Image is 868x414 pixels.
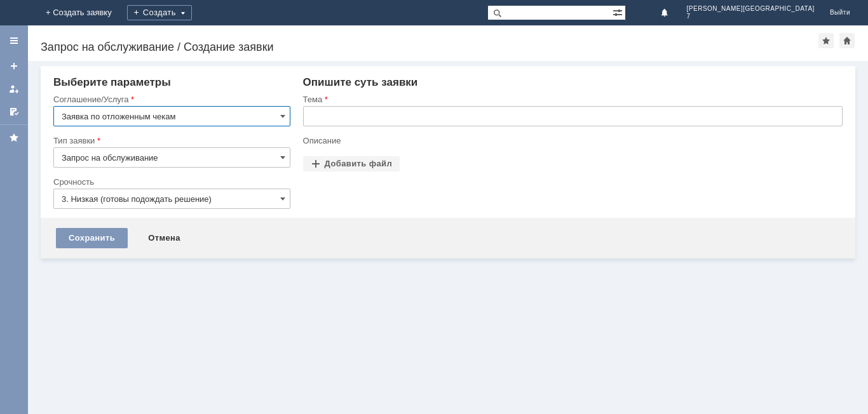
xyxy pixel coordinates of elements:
span: Расширенный поиск [613,6,625,18]
a: Мои согласования [4,102,24,122]
div: Создать [127,5,192,20]
a: Мои заявки [4,79,24,99]
span: 7 [687,13,815,20]
div: Тема [303,95,840,103]
div: Добавить в избранное [818,33,834,48]
div: Соглашение/Услуга [53,95,288,103]
div: Тип заявки [53,137,288,145]
div: Описание [303,137,840,145]
div: Сделать домашней страницей [839,33,855,48]
span: Выберите параметры [53,76,171,88]
div: Запрос на обслуживание / Создание заявки [41,41,818,53]
span: [PERSON_NAME][GEOGRAPHIC_DATA] [687,5,815,13]
a: Создать заявку [4,56,24,76]
span: Опишите суть заявки [303,76,418,88]
div: Срочность [53,178,288,186]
